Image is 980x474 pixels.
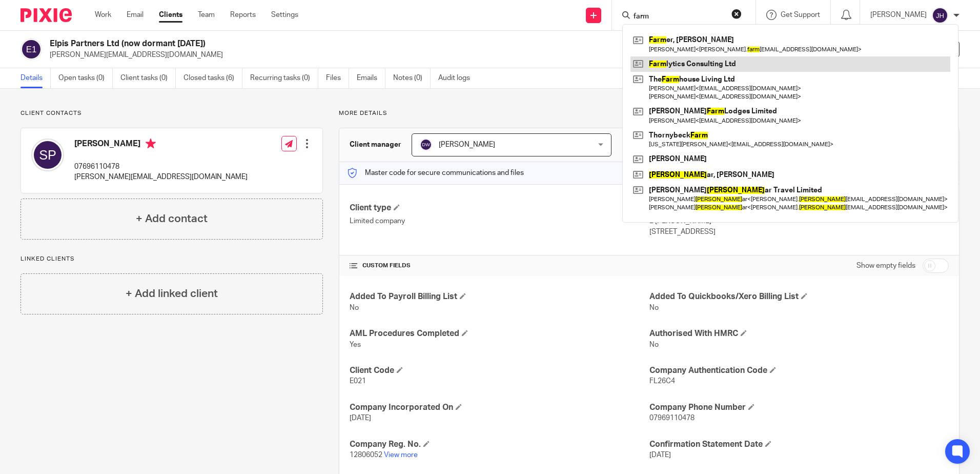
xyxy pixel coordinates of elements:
img: Pixie [21,8,72,22]
p: [PERSON_NAME] [870,10,927,20]
span: FL26C4 [649,378,675,385]
h4: AML Procedures Completed [350,328,649,339]
span: [DATE] [649,451,671,459]
button: Clear [731,9,742,19]
p: More details [339,109,959,117]
a: Details [21,68,51,88]
img: svg%3E [21,38,42,60]
img: svg%3E [31,139,64,171]
h4: + Add linked client [126,286,218,302]
a: Emails [357,68,385,88]
label: Show empty fields [856,261,915,271]
h4: Client Code [350,365,649,376]
span: Yes [350,341,361,348]
span: E021 [350,378,366,385]
h4: Added To Payroll Billing List [350,291,649,302]
h4: Company Incorporated On [350,402,649,413]
a: Notes (0) [393,68,431,88]
p: Client contacts [21,109,323,117]
p: [PERSON_NAME][EMAIL_ADDRESS][DOMAIN_NAME] [50,50,820,60]
span: [DATE] [350,414,371,422]
h4: + Add contact [136,211,208,227]
a: Team [198,10,215,20]
span: No [350,304,359,311]
p: Limited company [350,216,649,226]
img: svg%3E [420,139,432,151]
h3: Client manager [350,140,401,150]
h4: Added To Quickbooks/Xero Billing List [649,291,949,302]
img: svg%3E [932,7,948,24]
a: Work [95,10,111,20]
span: 07969110478 [649,414,695,422]
a: Closed tasks (6) [183,68,242,88]
a: Reports [230,10,256,20]
h4: Authorised With HMRC [649,328,949,339]
h4: Company Reg. No. [350,439,649,450]
h4: Company Phone Number [649,402,949,413]
span: Get Support [781,11,820,18]
input: Search [632,12,725,22]
p: Master code for secure communications and files [347,168,524,178]
i: Primary [146,139,156,149]
span: [PERSON_NAME] [439,141,495,148]
h4: [PERSON_NAME] [74,139,248,151]
a: Email [127,10,144,20]
a: Audit logs [438,68,478,88]
a: Files [326,68,349,88]
h4: Client type [350,203,649,213]
h2: Elpis Partners Ltd (now dormant [DATE]) [50,38,666,49]
a: View more [384,451,418,459]
a: Clients [159,10,182,20]
p: [STREET_ADDRESS] [649,227,949,237]
span: 12806052 [350,451,382,459]
p: Linked clients [21,255,323,263]
h4: Confirmation Statement Date [649,439,949,450]
span: No [649,341,659,348]
a: Settings [271,10,298,20]
h4: Company Authentication Code [649,365,949,376]
a: Client tasks (0) [120,68,176,88]
a: Recurring tasks (0) [250,68,318,88]
h4: CUSTOM FIELDS [350,262,649,270]
p: 07696110478 [74,162,248,172]
span: No [649,304,659,311]
a: Open tasks (0) [58,68,113,88]
p: [PERSON_NAME][EMAIL_ADDRESS][DOMAIN_NAME] [74,172,248,182]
